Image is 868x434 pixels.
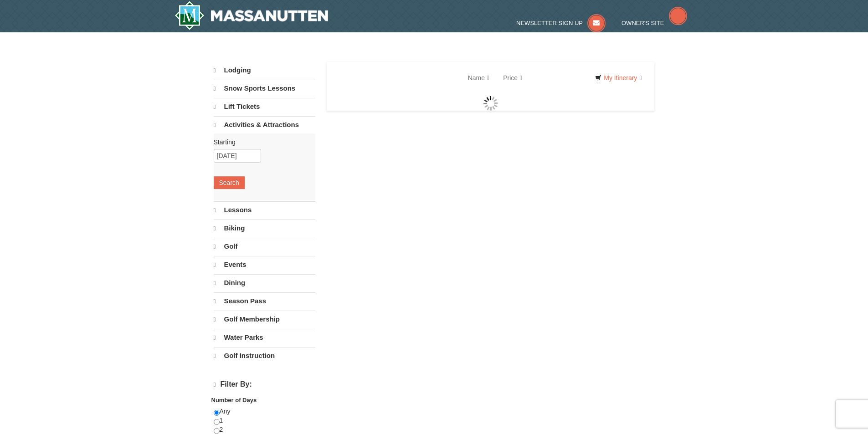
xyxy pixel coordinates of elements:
[214,176,245,189] button: Search
[214,347,315,364] a: Golf Instruction
[516,20,606,26] a: Newsletter Sign Up
[214,116,315,133] a: Activities & Attractions
[214,311,315,328] a: Golf Membership
[211,397,257,403] strong: Number of Days
[175,1,329,30] a: Massanutten Resort
[214,274,315,291] a: Dining
[483,96,498,111] img: wait gif
[214,138,308,147] label: Starting
[621,20,664,26] span: Owner's Site
[461,69,496,87] a: Name
[214,62,315,79] a: Lodging
[214,201,315,219] a: Lessons
[496,69,529,87] a: Price
[214,329,315,346] a: Water Parks
[214,292,315,310] a: Season Pass
[621,20,687,26] a: Owner's Site
[589,71,647,85] a: My Itinerary
[214,80,315,97] a: Snow Sports Lessons
[516,20,583,26] span: Newsletter Sign Up
[175,1,329,30] img: Massanutten Resort Logo
[214,380,315,389] h4: Filter By:
[214,98,315,115] a: Lift Tickets
[214,238,315,255] a: Golf
[214,256,315,273] a: Events
[214,220,315,237] a: Biking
